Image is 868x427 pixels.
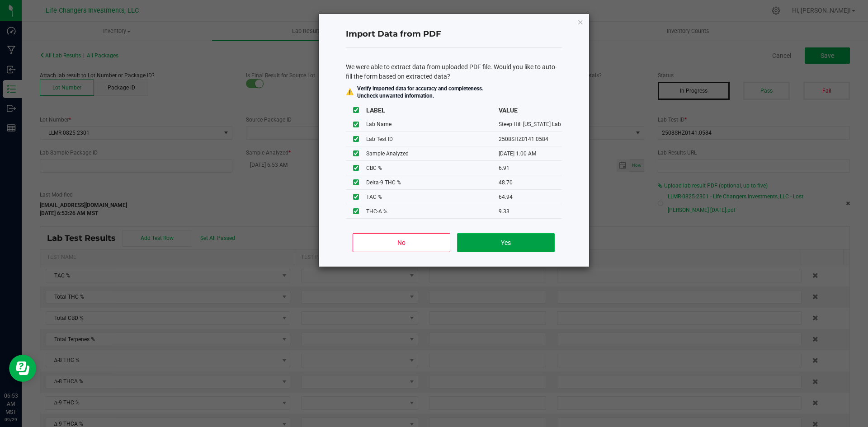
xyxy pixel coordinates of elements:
[353,150,359,156] input: undefined
[366,146,499,161] td: Sample Analyzed
[499,103,562,117] th: VALUE
[353,194,359,200] input: undefined
[366,117,499,132] td: Lab Name
[353,179,359,185] input: undefined
[9,355,36,382] iframe: Resource center
[346,62,562,81] div: We were able to extract data from uploaded PDF file. Would you like to auto-fill the form based o...
[353,122,359,127] input: undefined
[499,190,562,204] td: 64.94
[366,132,499,146] td: Lab Test ID
[346,28,562,40] h4: Import Data from PDF
[499,161,562,175] td: 6.91
[353,165,359,171] input: undefined
[366,194,382,200] span: TAC %
[457,233,554,252] button: Yes
[346,87,354,97] div: ⚠️
[499,204,562,219] td: 9.33
[353,233,450,252] button: No
[499,146,562,161] td: [DATE] 1:00 AM
[366,103,499,117] th: LABEL
[499,132,562,146] td: 2508SHZ0141.0584
[577,16,584,27] button: Close
[366,208,387,215] span: THC-A %
[366,179,401,186] span: Delta-9 THC %
[499,175,562,190] td: 48.70
[366,165,382,171] span: CBC %
[353,136,359,142] input: undefined
[499,117,562,132] td: Steep Hill [US_STATE] Lab
[353,208,359,214] input: undefined
[357,85,483,99] p: Verify imported data for accuracy and completeness. Uncheck unwanted information.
